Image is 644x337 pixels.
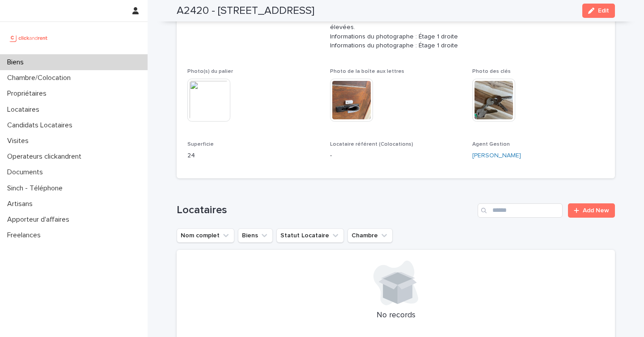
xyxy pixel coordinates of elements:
p: Operateurs clickandrent [4,152,89,161]
span: Photo des clés [472,69,511,74]
p: Artisans [4,200,40,208]
p: Sinch - Téléphone [4,184,70,193]
h2: A2420 - [STREET_ADDRESS] [177,4,314,17]
p: Documents [4,168,50,177]
button: Statut Locataire [276,228,344,243]
p: - [330,151,462,160]
span: Agent Gestion [472,142,510,147]
span: Photo(s) du palier [187,69,233,74]
span: Edit [598,8,609,14]
p: Biens [4,58,31,67]
span: Locataire référent (Colocations) [330,142,413,147]
button: Nom complet [177,228,234,243]
p: Freelances [4,231,48,240]
p: Visites [4,137,36,145]
button: Biens [238,228,273,243]
span: Superficie [187,142,214,147]
p: Apporteur d'affaires [4,215,76,224]
a: Add New [568,203,615,218]
input: Search [478,203,563,218]
button: Chambre [347,228,393,243]
img: UCB0brd3T0yccxBKYDjQ [7,29,51,47]
h1: Locataires [177,204,474,217]
p: Chambre/Colocation [4,74,78,82]
p: Propriétaires [4,89,54,98]
p: Locataires [4,105,47,114]
button: Edit [582,4,615,18]
span: Photo de la boîte aux lettres [330,69,404,74]
p: 24 [187,151,319,160]
p: Candidats Locataires [4,121,80,130]
span: Add New [583,207,609,214]
p: No records [187,311,604,320]
a: [PERSON_NAME] [472,151,521,160]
